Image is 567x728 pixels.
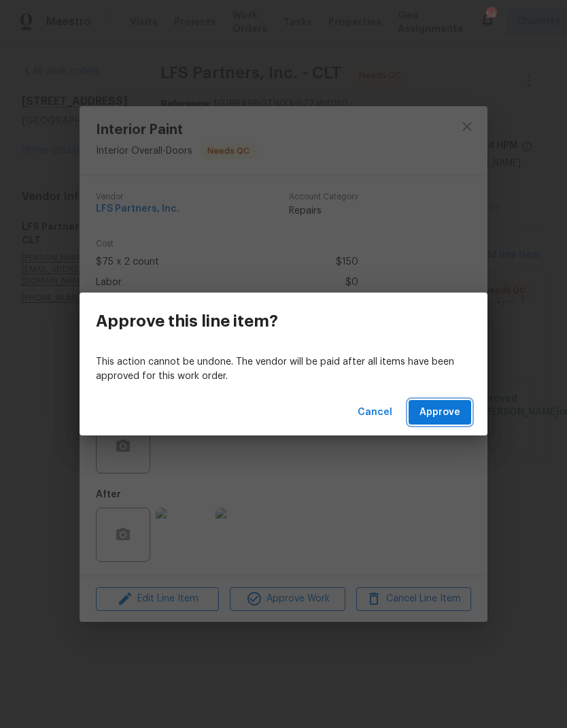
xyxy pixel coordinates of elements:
[409,400,471,425] button: Approve
[419,404,460,421] span: Approve
[352,400,398,425] button: Cancel
[96,355,471,384] p: This action cannot be undone. The vendor will be paid after all items have been approved for this...
[96,312,278,331] h3: Approve this line item?
[358,404,392,421] span: Cancel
